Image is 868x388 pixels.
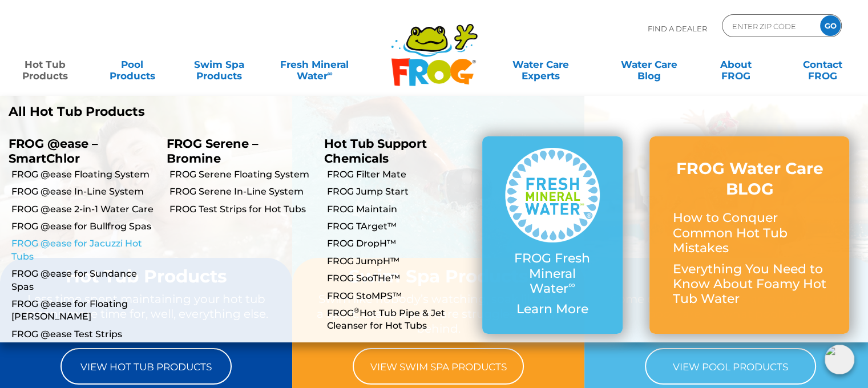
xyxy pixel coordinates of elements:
[327,185,474,198] a: FROG Jump Start
[327,168,474,181] a: FROG Filter Mate
[486,53,596,76] a: Water CareExperts
[505,302,600,317] p: Learn More
[327,220,474,233] a: FROG TArget™
[11,53,79,76] a: Hot TubProducts
[672,158,826,313] a: FROG Water Care BLOG How to Conquer Common Hot Tub Mistakes Everything You Need to Know About Foa...
[645,348,816,385] a: View Pool Products
[327,255,474,268] a: FROG JumpH™
[169,203,316,216] a: FROG Test Strips for Hot Tubs
[11,168,158,181] a: FROG @ease Floating System
[327,69,332,78] sup: ∞
[702,53,769,76] a: AboutFROG
[167,136,308,165] p: FROG Serene – Bromine
[11,328,158,341] a: FROG @ease Test Strips
[354,306,360,314] sup: ®
[11,220,158,233] a: FROG @ease for Bullfrog Spas
[11,268,158,293] a: FROG @ease for Sundance Spas
[568,279,575,290] sup: ∞
[505,148,600,323] a: FROG Fresh Mineral Water∞ Learn More
[98,53,165,76] a: PoolProducts
[672,211,826,256] p: How to Conquer Common Hot Tub Mistakes
[9,136,150,165] p: FROG @ease – SmartChlor
[327,272,474,285] a: FROG SooTHe™
[60,348,232,385] a: View Hot Tub Products
[327,237,474,250] a: FROG DropH™
[353,348,524,385] a: View Swim Spa Products
[169,185,316,198] a: FROG Serene In-Line System
[672,158,826,200] h3: FROG Water Care BLOG
[272,53,357,76] a: Fresh MineralWater∞
[185,53,253,76] a: Swim SpaProducts
[11,298,158,324] a: FROG @ease for Floating [PERSON_NAME]
[825,345,854,374] img: openIcon
[11,203,158,216] a: FROG @ease 2-in-1 Water Care
[324,136,427,165] a: Hot Tub Support Chemicals
[789,53,857,76] a: ContactFROG
[9,104,425,119] a: All Hot Tub Products
[615,53,683,76] a: Water CareBlog
[648,14,707,43] p: Find A Dealer
[11,185,158,198] a: FROG @ease In-Line System
[505,251,600,296] p: FROG Fresh Mineral Water
[327,203,474,216] a: FROG Maintain
[169,168,316,181] a: FROG Serene Floating System
[11,237,158,263] a: FROG @ease for Jacuzzi Hot Tubs
[820,15,841,36] input: GO
[731,18,808,34] input: Zip Code Form
[672,262,826,307] p: Everything You Need to Know About Foamy Hot Tub Water
[327,307,474,333] a: FROG®Hot Tub Pipe & Jet Cleanser for Hot Tubs
[327,290,474,302] a: FROG StoMPS™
